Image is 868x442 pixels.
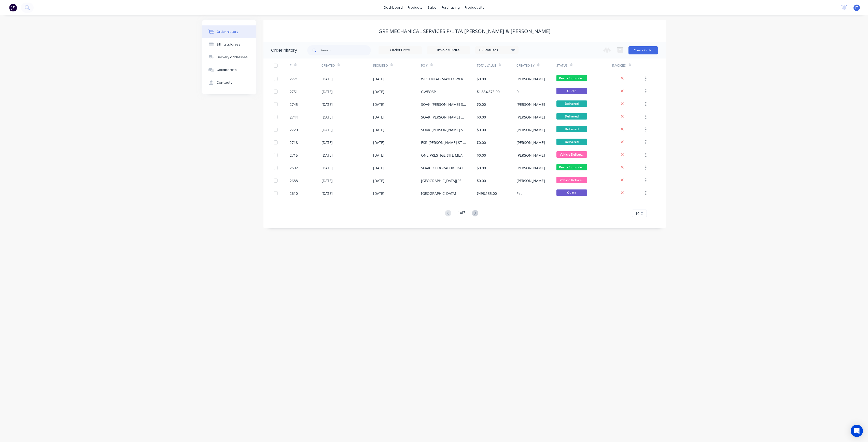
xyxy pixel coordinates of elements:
div: Created [321,63,335,68]
div: Status [556,58,612,72]
div: SOAK [PERSON_NAME] DWG-M100 REV-E RUN D [DATE] [421,114,467,120]
button: Order history [202,25,256,38]
div: [DATE] [321,140,333,145]
div: 2610 [290,191,298,196]
input: Invoice Date [427,47,470,54]
span: 10 [635,211,639,216]
span: Delivered [556,113,587,120]
div: products [405,4,425,11]
div: [DATE] [373,153,384,158]
div: [DATE] [373,89,384,94]
div: Status [556,63,568,68]
div: [DATE] [373,114,384,120]
button: Billing address [202,38,256,51]
div: [PERSON_NAME] [516,178,545,183]
div: WESTMEAD MAYFLOWER BASEMENT - BUILDING 4 RUN A [421,76,467,82]
div: Total Value [477,63,496,68]
div: [PERSON_NAME] [516,153,545,158]
input: Search... [320,45,371,55]
div: 2744 [290,114,298,120]
div: [DATE] [373,127,384,132]
div: # [290,63,292,68]
div: PO # [421,63,428,68]
div: [DATE] [321,102,333,107]
div: [DATE] [373,140,384,145]
div: 1 of 7 [458,210,465,217]
a: dashboard [381,4,405,11]
div: [PERSON_NAME] [516,114,545,120]
div: [DATE] [321,127,333,132]
div: 2771 [290,76,298,82]
div: [DATE] [321,153,333,158]
div: 2688 [290,178,298,183]
div: Created By [516,58,556,72]
div: Total Value [477,58,516,72]
div: ESR [PERSON_NAME] ST SITE MEASURE [DATE] [421,140,467,145]
button: Collaborate [202,64,256,76]
div: GWEOSP [421,89,436,94]
div: 18 Statuses [475,47,518,53]
div: Billing address [217,42,240,47]
div: SOAK [GEOGRAPHIC_DATA] SITE MEASURE [DATE] [421,165,467,171]
span: Delivered [556,100,587,107]
span: JT [855,5,858,10]
div: Created By [516,63,535,68]
span: Quote [556,189,587,196]
div: [PERSON_NAME] [516,102,545,107]
div: [DATE] [373,102,384,107]
div: [GEOGRAPHIC_DATA][PERSON_NAME] SITE MEASURE [DATE] [421,178,467,183]
span: Vehicle Deliver... [556,151,587,158]
div: $0.00 [477,114,486,120]
div: $0.00 [477,140,486,145]
span: Ready for produ... [556,164,587,170]
div: $0.00 [477,165,486,171]
div: SOAK [PERSON_NAME] SITE MEASURE [DATE] [421,127,467,132]
div: [DATE] [373,178,384,183]
div: Required [373,58,421,72]
div: SOAK [PERSON_NAME] SITE MEASURE [DATE] [421,102,467,107]
div: PO # [421,58,477,72]
div: Required [373,63,388,68]
div: Delivery addresses [217,55,248,60]
button: Contacts [202,76,256,89]
span: Quote [556,88,587,94]
div: [DATE] [321,76,333,82]
div: 2720 [290,127,298,132]
div: [GEOGRAPHIC_DATA] [421,191,456,196]
div: [DATE] [321,114,333,120]
div: Contacts [217,80,232,85]
div: $0.00 [477,153,486,158]
div: [DATE] [321,165,333,171]
div: Pat [516,191,522,196]
img: Factory [9,4,17,11]
div: [DATE] [321,191,333,196]
div: productivity [462,4,487,11]
div: [DATE] [373,165,384,171]
div: 2692 [290,165,298,171]
div: Open Intercom Messenger [851,425,863,437]
button: Create Order [628,46,658,54]
div: $0.00 [477,178,486,183]
div: $0.00 [477,127,486,132]
div: 2718 [290,140,298,145]
button: Delivery addresses [202,51,256,64]
div: [DATE] [321,178,333,183]
div: Invoiced [612,58,644,72]
div: sales [425,4,439,11]
div: [DATE] [373,191,384,196]
div: Invoiced [612,63,626,68]
div: Created [321,58,373,72]
input: Order Date [379,47,422,54]
div: $0.00 [477,76,486,82]
span: Ready for produ... [556,75,587,81]
span: Delivered [556,126,587,132]
div: # [290,58,321,72]
div: [PERSON_NAME] [516,76,545,82]
div: Collaborate [217,68,237,72]
div: 2745 [290,102,298,107]
div: GRE Mechanical Services P/L t/a [PERSON_NAME] & [PERSON_NAME] [379,28,551,34]
div: [DATE] [321,89,333,94]
div: 2751 [290,89,298,94]
div: purchasing [439,4,462,11]
div: $1,854,875.00 [477,89,500,94]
